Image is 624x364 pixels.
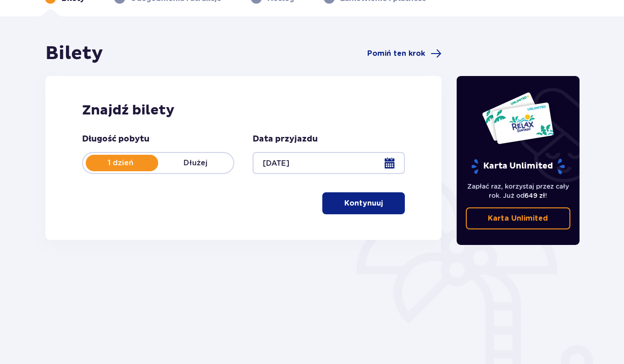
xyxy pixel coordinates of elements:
[367,48,442,59] a: Pomiń ten krok
[82,134,149,145] p: Długość pobytu
[344,198,383,208] p: Kontynuuj
[367,49,425,59] span: Pomiń ten krok
[253,134,318,145] p: Data przyjazdu
[466,182,570,200] p: Zapłać raz, korzystaj przez cały rok. Już od !
[82,102,405,119] h2: Znajdź bilety
[488,213,548,223] p: Karta Unlimited
[466,207,570,229] a: Karta Unlimited
[45,42,103,65] h1: Bilety
[322,192,405,214] button: Kontynuuj
[83,158,158,168] p: 1 dzień
[525,192,545,199] span: 649 zł
[158,158,233,168] p: Dłużej
[470,158,566,174] p: Karta Unlimited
